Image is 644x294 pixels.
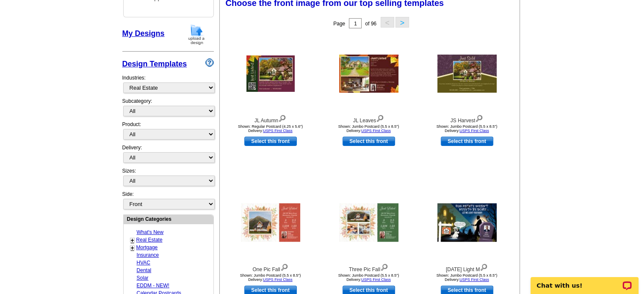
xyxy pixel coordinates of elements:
[224,273,317,282] div: Shown: Jumbo Postcard (5.5 x 8.5") Delivery:
[263,129,293,133] a: USPS First Class
[122,29,165,38] a: My Designs
[420,262,514,273] div: [DATE] Light M
[122,60,187,68] a: Design Templates
[339,203,398,242] img: Three Pic Fall
[322,113,415,124] div: JL Leaves
[122,167,214,190] div: Sizes:
[343,137,395,146] a: use this design
[322,262,415,273] div: Three Pic Fall
[131,237,134,244] a: +
[137,283,169,289] a: EDDM - NEW!
[263,278,293,282] a: USPS First Class
[361,129,391,133] a: USPS First Class
[480,262,488,271] img: view design details
[224,262,317,273] div: One Pic Fall
[122,70,214,97] div: Industries:
[224,124,317,133] div: Shown: Regular Postcard (4.25 x 5.6") Delivery:
[361,278,391,282] a: USPS First Class
[420,113,514,124] div: JS Harvest
[459,278,489,282] a: USPS First Class
[280,262,288,271] img: view design details
[244,137,297,146] a: use this design
[246,55,295,92] img: JL Autumn
[322,273,415,282] div: Shown: Jumbo Postcard (5.5 x 8.5") Delivery:
[122,97,214,121] div: Subcategory:
[205,58,214,67] img: design-wizard-help-icon.png
[395,17,409,27] button: >
[420,273,514,282] div: Shown: Jumbo Postcard (5.5 x 8.5") Delivery:
[322,124,415,133] div: Shown: Jumbo Postcard (5.5 x 8.5") Delivery:
[241,203,300,242] img: One Pic Fall
[525,267,644,294] iframe: LiveChat chat widget
[441,137,493,146] a: use this design
[136,237,163,243] a: Real Estate
[224,113,317,124] div: JL Autumn
[459,129,489,133] a: USPS First Class
[137,275,149,281] a: Solar
[437,55,497,93] img: JS Harvest
[339,55,398,93] img: JL Leaves
[420,124,514,133] div: Shown: Jumbo Postcard (5.5 x 8.5") Delivery:
[122,190,214,210] div: Side:
[380,262,388,271] img: view design details
[122,144,214,167] div: Delivery:
[333,21,345,27] span: Page
[136,245,158,250] a: Mortgage
[124,215,213,223] div: Design Categories
[376,113,384,122] img: view design details
[122,121,214,144] div: Product:
[365,21,376,27] span: of 96
[278,113,286,122] img: view design details
[137,267,152,273] a: Dental
[437,203,497,242] img: Halloween Light M
[131,245,134,251] a: +
[475,113,483,122] img: view design details
[137,252,159,258] a: Insurance
[137,229,164,235] a: What's New
[137,260,150,266] a: HVAC
[185,24,207,45] img: upload-design
[381,17,394,27] button: <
